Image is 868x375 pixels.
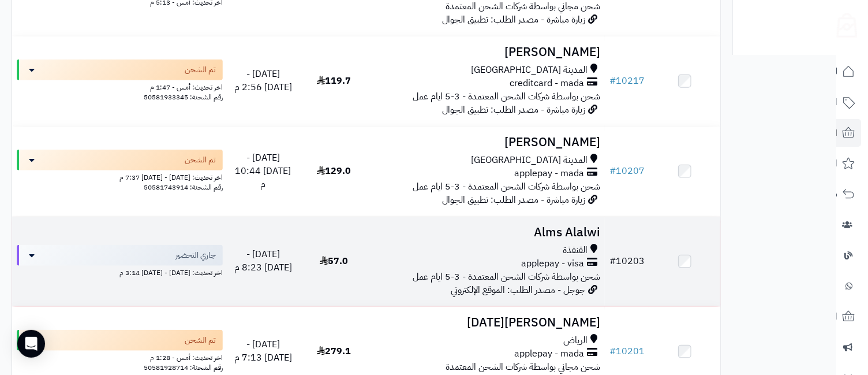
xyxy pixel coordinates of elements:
[829,9,857,38] img: logo
[609,164,645,178] a: #10207
[17,351,223,363] div: اخر تحديث: أمس - 1:28 م
[17,330,45,358] div: Open Intercom Messenger
[317,344,351,358] span: 279.1
[374,226,601,239] h3: Alms Alalwi
[413,270,600,284] span: شحن بواسطة شركات الشحن المعتمدة - 3-5 ايام عمل
[609,344,616,358] span: #
[609,254,645,268] a: #10203
[413,180,600,194] span: شحن بواسطة شركات الشحن المعتمدة - 3-5 ايام عمل
[446,360,600,374] span: شحن مجاني بواسطة شركات الشحن المعتمدة
[413,90,600,103] span: شحن بواسطة شركات الشحن المعتمدة - 3-5 ايام عمل
[563,244,588,257] span: القنفذة
[374,136,601,149] h3: [PERSON_NAME]
[185,335,216,346] span: تم الشحن
[374,316,601,329] h3: [PERSON_NAME][DATE]
[144,92,223,102] span: رقم الشحنة: 50581933345
[609,344,645,358] a: #10201
[317,164,351,178] span: 129.0
[471,64,588,77] span: المدينة [GEOGRAPHIC_DATA]
[521,257,584,270] span: applepay - visa
[609,74,645,88] a: #10217
[320,254,348,268] span: 57.0
[451,283,585,297] span: جوجل - مصدر الطلب: الموقع الإلكتروني
[442,103,585,117] span: زيارة مباشرة - مصدر الطلب: تطبيق الجوال
[442,193,585,207] span: زيارة مباشرة - مصدر الطلب: تطبيق الجوال
[471,154,588,167] span: المدينة [GEOGRAPHIC_DATA]
[374,46,601,59] h3: [PERSON_NAME]
[234,337,292,365] span: [DATE] - [DATE] 7:13 م
[609,254,616,268] span: #
[185,154,216,166] span: تم الشحن
[510,77,584,90] span: creditcard - mada
[514,167,584,180] span: applepay - mada
[144,362,223,373] span: رقم الشحنة: 50581928714
[144,182,223,192] span: رقم الشحنة: 50581743914
[563,334,588,347] span: الرياض
[609,74,616,88] span: #
[185,64,216,76] span: تم الشحن
[17,266,223,278] div: اخر تحديث: [DATE] - [DATE] 3:14 م
[514,347,584,361] span: applepay - mada
[317,74,351,88] span: 119.7
[175,250,216,261] span: جاري التحضير
[17,80,223,92] div: اخر تحديث: أمس - 1:47 م
[609,164,616,178] span: #
[234,247,292,274] span: [DATE] - [DATE] 8:23 م
[442,13,585,27] span: زيارة مباشرة - مصدر الطلب: تطبيق الجوال
[234,67,292,94] span: [DATE] - [DATE] 2:56 م
[17,170,223,183] div: اخر تحديث: [DATE] - [DATE] 7:37 م
[235,151,291,191] span: [DATE] - [DATE] 10:44 م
